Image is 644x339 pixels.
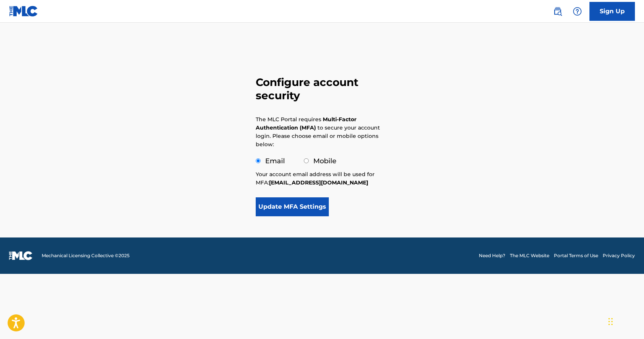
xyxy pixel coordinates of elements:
img: logo [9,251,33,260]
iframe: Chat Widget [606,303,644,339]
img: MLC Logo [9,6,38,17]
div: Help [570,4,585,19]
img: help [573,7,582,16]
p: The MLC Portal requires to secure your account login. Please choose email or mobile options below: [256,115,380,148]
p: Your account email address will be used for MFA: [256,170,388,187]
span: Mechanical Licensing Collective © 2025 [42,252,130,259]
div: Widget de chat [606,303,644,339]
strong: [EMAIL_ADDRESS][DOMAIN_NAME] [269,179,368,186]
button: Update MFA Settings [256,197,329,216]
h3: Configure account security [256,76,388,102]
div: Arrastrar [608,310,613,333]
a: Portal Terms of Use [554,252,598,259]
label: Mobile [313,157,336,165]
a: Need Help? [479,252,505,259]
img: search [553,7,562,16]
a: Sign Up [589,2,635,21]
a: Privacy Policy [603,252,635,259]
label: Email [265,157,285,165]
a: The MLC Website [510,252,549,259]
a: Public Search [550,4,565,19]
